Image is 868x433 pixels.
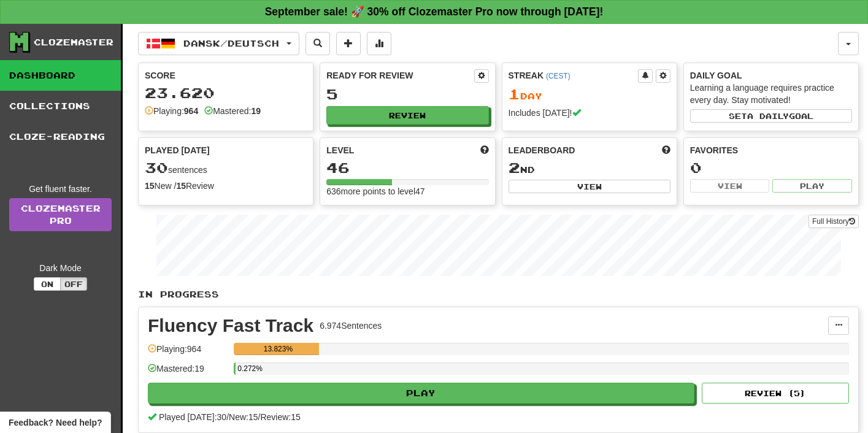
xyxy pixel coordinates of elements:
div: 13.823% [237,343,318,355]
button: Play [148,383,694,404]
button: Review [326,106,488,125]
strong: 15 [145,181,155,191]
button: Review (5) [702,383,849,404]
button: Search sentences [305,32,330,55]
button: Full History [808,215,859,228]
span: Dansk / Deutsch [183,38,279,48]
div: Dark Mode [9,262,112,274]
button: Seta dailygoal [690,109,852,123]
div: Day [509,86,670,102]
span: Open feedback widget [9,416,102,429]
span: Level [326,144,354,156]
div: Streak [509,69,638,82]
button: Off [60,277,87,291]
div: Playing: 964 [148,343,228,363]
p: In Progress [138,288,859,301]
div: 0 [690,160,852,175]
span: / [258,412,261,422]
span: 30 [145,159,168,176]
strong: 15 [176,181,186,191]
span: Played [DATE] [145,144,210,156]
button: Play [772,179,852,193]
button: More stats [367,32,391,55]
button: View [509,180,670,193]
div: Playing: [145,105,198,117]
button: Add sentence to collection [336,32,361,55]
div: Ready for Review [326,69,474,82]
strong: 19 [251,106,261,116]
div: Includes [DATE]! [509,107,670,119]
div: 23.620 [145,85,307,101]
button: View [690,179,770,193]
div: Favorites [690,144,852,156]
span: 1 [509,85,520,102]
div: 46 [326,160,488,175]
a: (CEST) [546,72,570,80]
a: ClozemasterPro [9,198,112,231]
div: sentences [145,160,307,176]
div: Get fluent faster. [9,183,112,195]
strong: 964 [184,106,198,116]
div: Mastered: [204,105,261,117]
span: Played [DATE]: 30 [159,412,226,422]
div: 5 [326,86,488,102]
div: 6.974 Sentences [320,320,382,332]
div: Fluency Fast Track [148,316,313,335]
div: New / Review [145,180,307,192]
span: Review: 15 [260,412,300,422]
span: a daily [747,112,789,120]
strong: September sale! 🚀 30% off Clozemaster Pro now through [DATE]! [265,6,604,18]
span: Leaderboard [509,144,575,156]
div: 636 more points to level 47 [326,185,488,197]
div: Clozemaster [34,36,113,48]
div: nd [509,160,670,176]
div: Score [145,69,307,82]
button: Dansk/Deutsch [138,32,299,55]
span: This week in points, UTC [662,144,670,156]
div: Learning a language requires practice every day. Stay motivated! [690,82,852,106]
div: Mastered: 19 [148,362,228,383]
div: Daily Goal [690,69,852,82]
span: Score more points to level up [480,144,489,156]
button: On [34,277,61,291]
span: / [226,412,229,422]
span: New: 15 [229,412,258,422]
span: 2 [509,159,520,176]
